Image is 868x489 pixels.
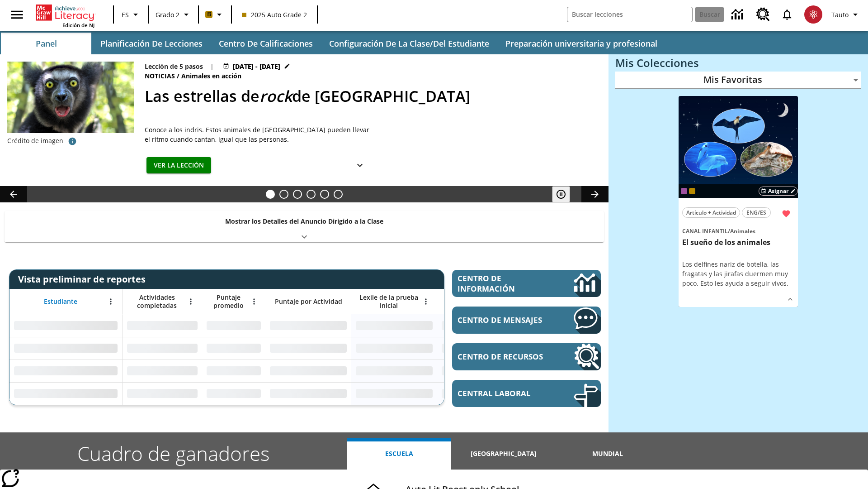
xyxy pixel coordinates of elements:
div: Conoce a los indris. Estos animales de [GEOGRAPHIC_DATA] pueden llevar el ritmo cuando cantan, ig... [145,125,371,144]
div: Sin datos, [202,337,265,360]
button: Perfil/Configuración [828,6,864,23]
span: Animales [730,227,755,235]
div: Portada [36,3,94,29]
a: Portada [36,4,94,22]
p: Crédito de imagen [7,136,63,145]
span: ES [122,10,129,19]
a: Centro de información [726,2,751,27]
span: Centro de mensajes [458,315,547,325]
div: Sin datos, [123,337,202,360]
p: Lección de 5 pasos [145,62,203,71]
span: Centro de información [458,273,543,294]
span: Tauto [831,10,849,19]
button: Abrir menú [184,295,198,308]
button: Crédito: mirecca/iStock/Getty Images Plus [63,133,81,149]
div: Mis Favoritas [615,72,861,89]
a: Centro de recursos, Se abrirá en una pestaña nueva. [452,343,601,370]
span: / [177,72,179,80]
a: Centro de información [452,270,601,297]
button: Artículo + Actividad [682,207,740,218]
button: Configuración de la clase/del estudiante [322,33,496,54]
span: Grado 2 [156,10,179,19]
h2: Las estrellas de rock de Madagascar [145,85,598,108]
h3: El sueño de los animales [682,238,794,247]
button: Lenguaje: ES, Selecciona un idioma [117,6,146,23]
span: Noticias [145,71,177,81]
span: B [207,9,211,20]
button: Carrusel de lecciones, seguir [581,186,609,202]
a: Central laboral [452,380,601,407]
span: / [728,227,730,235]
button: Preparación universitaria y profesional [498,33,665,54]
i: rock [259,86,292,106]
h3: Mis Colecciones [615,57,861,69]
button: Diapositiva 1 Las estrellas de <i>rock</i> de Madagascar [266,190,275,199]
button: Mundial [556,438,660,470]
span: Asignar [768,187,788,195]
a: Centro de recursos, Se abrirá en una pestaña nueva. [751,2,775,27]
button: Ver más [351,157,369,174]
div: lesson details [679,96,798,307]
span: Animales en acción [181,71,243,81]
img: avatar image [804,5,822,24]
span: 2025 Auto Grade 2 [242,10,307,19]
button: Pausar [552,186,570,202]
button: Ver la lección [146,157,211,174]
button: Abrir menú [247,295,261,308]
button: ENG/ES [742,207,771,218]
button: Grado: Grado 2, Elige un grado [152,6,195,23]
button: [GEOGRAPHIC_DATA] [451,438,555,470]
span: Centro de recursos [458,351,547,362]
button: Asignar Elegir fechas [759,187,798,196]
button: Escoja un nuevo avatar [799,3,828,26]
span: ENG/ES [746,208,766,217]
button: Diapositiva 6 Una idea, mucho trabajo [334,190,343,199]
a: Centro de mensajes [452,307,601,334]
span: Vista preliminar de reportes [18,273,150,285]
a: Notificaciones [775,3,799,26]
span: Estudiante [44,297,77,306]
button: Abrir menú [419,295,433,308]
input: Buscar campo [567,7,692,22]
span: Artículo + Actividad [686,208,736,217]
button: Boost El color de la clase es anaranjado claro. Cambiar el color de la clase. [202,6,228,23]
div: Sin datos, [123,360,202,382]
div: Los delfines nariz de botella, las fragatas y las jirafas duermen muy poco. Esto les ayuda a segu... [682,259,794,288]
div: Sin datos, [123,314,202,337]
div: Sin datos, [437,337,523,360]
div: Sin datos, [437,360,523,382]
div: Sin datos, [437,382,523,405]
button: Diapositiva 4 ¿Los autos del futuro? [307,190,316,199]
div: OL 2025 Auto Grade 3 [681,188,687,194]
img: Un indri de brillantes ojos amarillos mira a la cámara. [7,62,134,133]
span: Edición de NJ [62,22,94,29]
button: Remover de Favoritas [778,206,794,222]
span: Tema: Canal Infantil/Animales [682,226,794,236]
button: Diapositiva 3 Modas que pasaron de moda [293,190,302,199]
div: Sin datos, [123,382,202,405]
button: Escuela [347,438,451,470]
button: 27 ago - 27 ago Elegir fechas [221,62,292,71]
button: Diapositiva 2 ¿Lo quieres con papas fritas? [279,190,288,199]
button: Panel [1,33,91,54]
span: Actividades completadas [127,293,187,310]
span: Central laboral [458,388,547,398]
span: [DATE] - [DATE] [233,62,280,71]
div: Sin datos, [437,314,523,337]
span: Lexile de la prueba inicial [356,293,422,310]
span: | [210,62,214,71]
p: Mostrar los Detalles del Anuncio Dirigido a la Clase [225,216,383,226]
span: Canal Infantil [682,227,728,235]
div: Sin datos, [202,360,265,382]
div: Pausar [552,186,579,202]
div: Sin datos, [202,382,265,405]
button: Ver más [783,292,797,306]
button: Centro de calificaciones [212,33,320,54]
span: Puntaje por Actividad [275,297,342,306]
button: Abrir el menú lateral [4,1,30,28]
span: Puntaje promedio [207,293,250,310]
div: Mostrar los Detalles del Anuncio Dirigido a la Clase [5,211,604,242]
div: New 2025 class [689,188,695,194]
button: Diapositiva 5 ¿Cuál es la gran idea? [320,190,329,199]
